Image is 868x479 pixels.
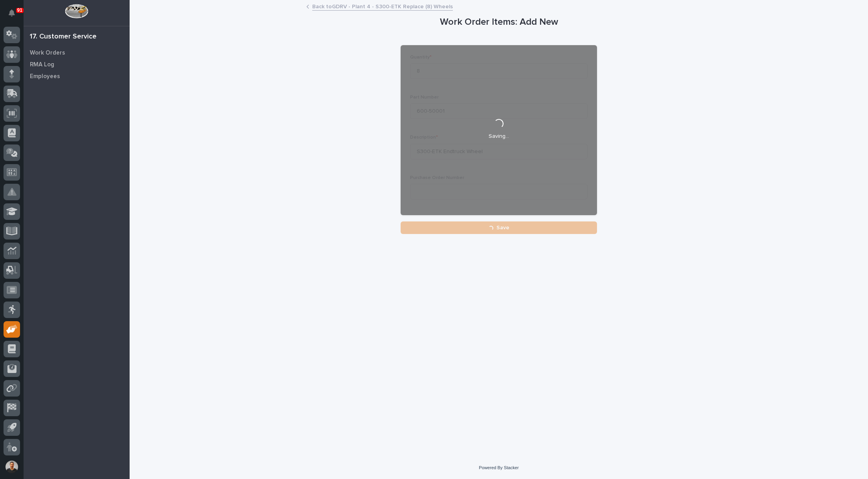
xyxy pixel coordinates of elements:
a: Powered By Stacker [479,465,518,470]
div: 17. Customer Service [30,33,97,41]
p: RMA Log [30,61,54,68]
p: Work Orders [30,49,65,57]
button: users-avatar [4,459,20,475]
button: Save [401,221,597,234]
p: 91 [17,7,22,13]
a: RMA Log [24,59,130,70]
p: Employees [30,73,60,80]
span: Save [496,224,509,231]
a: Back toGDRV - Plant 4 - S300-ETK Replace (8) Wheels [312,2,453,11]
div: Notifications91 [10,9,20,22]
img: Workspace Logo [65,4,88,18]
h1: Work Order Items: Add New [401,16,597,28]
button: Notifications [4,5,20,21]
a: Work Orders [24,47,130,59]
p: Saving… [489,133,509,140]
a: Employees [24,70,130,82]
